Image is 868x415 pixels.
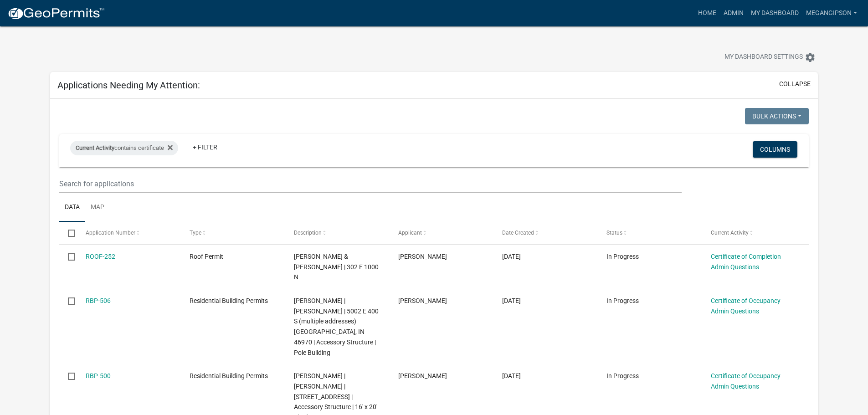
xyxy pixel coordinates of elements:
span: Current Activity [711,230,749,236]
span: 09/19/2025 [502,297,521,304]
span: Current Activity [76,144,114,151]
datatable-header-cell: Select [59,222,77,244]
datatable-header-cell: Application Number [77,222,181,244]
span: Residential Building Permits [190,297,268,304]
datatable-header-cell: Description [285,222,390,244]
span: Residential Building Permits [190,372,268,379]
a: RBP-506 [86,297,111,304]
a: Certificate of Occupancy Admin Questions [711,297,781,315]
span: Date Created [502,230,534,236]
input: Search for applications [59,174,681,193]
span: Description [294,230,322,236]
i: settings [805,52,816,63]
a: ROOF-252 [86,253,115,260]
span: In Progress [606,297,639,304]
span: In Progress [606,372,639,379]
datatable-header-cell: Date Created [493,222,598,244]
span: Alvin Hedrick | Alvin Hedrick | 5002 E 400 S (multiple addresses) PERU, IN 46970 | Accessory Stru... [294,297,379,356]
a: + Filter [185,139,225,155]
span: Applicant [398,230,422,236]
span: Herbert Parsons [398,253,447,260]
a: My Dashboard [747,5,802,22]
a: Map [85,193,110,222]
span: 09/05/2025 [502,372,521,379]
datatable-header-cell: Current Activity [702,222,806,244]
span: William Burdine [398,372,447,379]
span: Application Number [86,230,135,236]
button: My Dashboard Settingssettings [717,48,823,66]
datatable-header-cell: Type [181,222,285,244]
datatable-header-cell: Applicant [390,222,494,244]
span: In Progress [606,253,639,260]
button: Bulk Actions [745,108,809,124]
a: Certificate of Occupancy Admin Questions [711,372,781,390]
a: Home [694,5,720,22]
button: collapse [779,79,811,89]
span: Status [606,230,622,236]
span: Alvin Hedrick [398,297,447,304]
span: Adam & Bethany Deeds | 302 E 1000 N [294,253,379,281]
span: Type [190,230,201,236]
a: Certificate of Completion Admin Questions [711,253,781,271]
button: Columns [753,141,797,158]
h5: Applications Needing My Attention: [57,80,200,91]
div: contains certificate [70,141,178,155]
a: megangipson [802,5,861,22]
datatable-header-cell: Status [598,222,702,244]
span: My Dashboard Settings [724,52,803,63]
span: Roof Permit [190,253,223,260]
a: Admin [720,5,747,22]
span: 10/02/2025 [502,253,521,260]
a: RBP-500 [86,372,111,379]
a: Data [59,193,85,222]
